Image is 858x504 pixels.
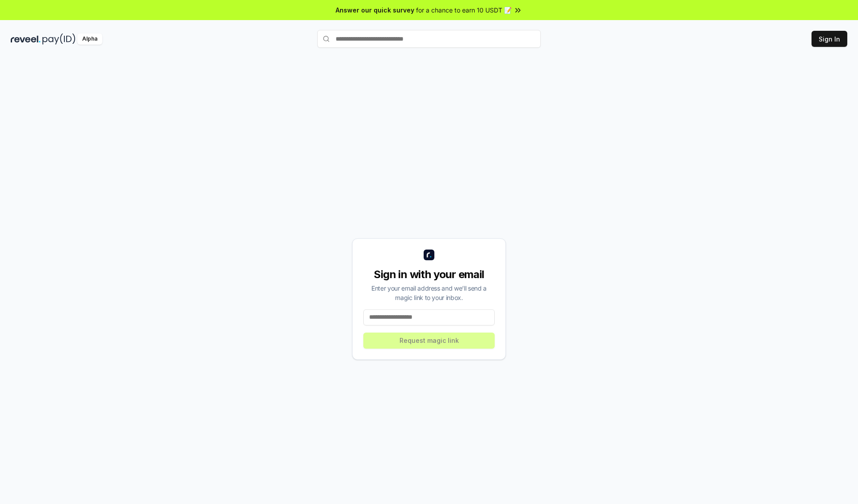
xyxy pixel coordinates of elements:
div: Alpha [77,33,102,45]
span: for a chance to earn 10 USDT 📝 [416,5,512,15]
span: Answer our quick survey [336,5,414,15]
div: Sign in with your email [363,267,495,282]
img: pay_id [42,33,76,45]
div: Enter your email address and we’ll send a magic link to your inbox. [363,283,495,302]
button: Sign In [812,31,847,47]
img: reveel_dark [11,33,41,45]
img: logo_small [424,250,434,260]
